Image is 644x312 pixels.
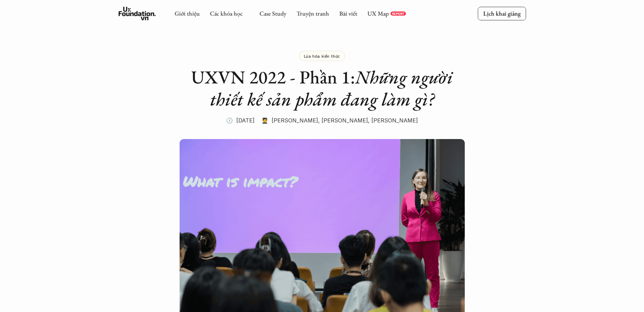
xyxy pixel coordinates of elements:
[186,66,458,110] h1: UXVN 2022 - Phần 1:
[304,54,340,58] p: Lúa hóa kiến thức
[368,115,418,125] p: , [PERSON_NAME]
[174,9,200,17] a: Giới thiệu
[259,9,286,17] a: Case Study
[392,12,404,16] p: REPORT
[296,9,329,17] a: Truyện tranh
[226,115,255,125] p: 🕔 [DATE]
[339,9,357,17] a: Bài viết
[318,115,368,125] p: , [PERSON_NAME]
[478,7,526,20] a: Lịch khai giảng
[210,65,457,111] em: Những người thiết kế sản phẩm đang làm gì?
[261,115,318,125] p: 🧑‍🎓 [PERSON_NAME]
[483,9,520,17] p: Lịch khai giảng
[367,9,389,17] a: UX Map
[390,12,406,16] a: REPORT
[210,9,242,17] a: Các khóa học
